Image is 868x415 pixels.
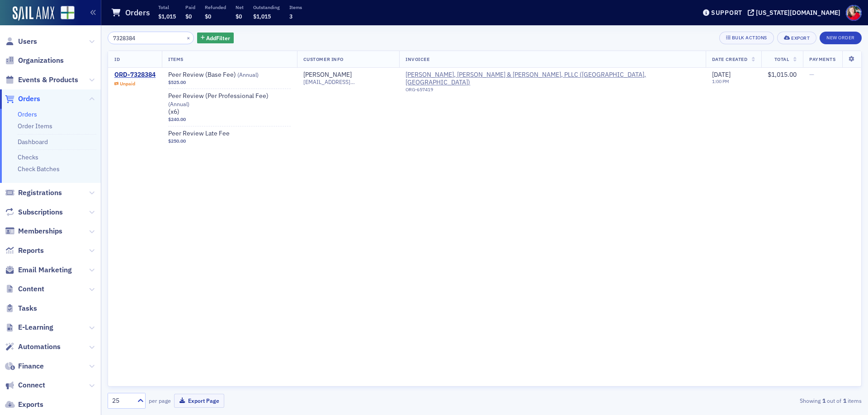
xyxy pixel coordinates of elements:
[5,56,64,65] a: Organizations
[158,13,176,20] span: $1,015
[303,56,344,62] span: Customer Info
[406,87,699,96] div: ORG-657419
[168,92,291,116] a: Peer Review (Per Professional Fee) (Annual)(x6)
[168,71,282,79] a: Peer Review (Base Fee) (Annual)
[5,94,40,104] a: Orders
[18,342,61,352] span: Automations
[406,71,699,96] span: McArthur, Slay & Dews, PLLC (Hattiesburg, MS)
[114,56,120,62] span: ID
[168,79,186,85] span: $525.00
[18,361,44,371] span: Finance
[5,400,43,410] a: Exports
[18,110,37,118] a: Orders
[253,13,271,20] span: $1,015
[18,207,63,217] span: Subscriptions
[18,303,37,313] span: Tasks
[791,36,810,41] div: Export
[18,265,72,275] span: Email Marketing
[168,130,282,138] a: Peer Review Late Fee
[18,322,53,332] span: E-Learning
[61,6,75,20] img: SailAMX
[820,33,862,41] a: New Order
[406,71,699,87] span: McArthur, Slay & Dews, PLLC (Hattiesburg, MS)
[185,4,195,10] p: Paid
[5,37,37,47] a: Users
[5,246,44,256] a: Reports
[846,5,862,21] span: Profile
[809,56,835,62] span: Payments
[236,13,242,20] span: $0
[18,122,52,130] a: Order Items
[5,265,72,275] a: Email Marketing
[197,33,234,44] button: AddFilter
[112,396,132,406] div: 25
[5,380,45,390] a: Connect
[809,70,814,79] span: —
[18,75,78,85] span: Events & Products
[18,246,44,256] span: Reports
[168,56,184,62] span: Items
[120,81,135,87] div: Unpaid
[711,9,742,17] div: Support
[5,342,61,352] a: Automations
[5,322,53,332] a: E-Learning
[406,71,699,87] a: [PERSON_NAME], [PERSON_NAME] & [PERSON_NAME], PLLC ([GEOGRAPHIC_DATA], [GEOGRAPHIC_DATA])
[5,75,78,85] a: Events & Products
[18,400,43,410] span: Exports
[303,79,393,85] span: [EMAIL_ADDRESS][DOMAIN_NAME]
[168,71,282,79] span: Peer Review (Base Fee)
[5,361,44,371] a: Finance
[18,380,45,390] span: Connect
[18,188,62,198] span: Registrations
[841,396,848,405] strong: 1
[774,56,789,62] span: Total
[108,32,194,44] input: Search…
[158,4,176,10] p: Total
[149,396,171,405] label: per page
[289,13,292,20] span: 3
[54,6,75,21] a: View Homepage
[732,35,767,40] div: Bulk Actions
[5,284,44,294] a: Content
[768,70,797,79] span: $1,015.00
[18,138,48,146] a: Dashboard
[5,226,62,236] a: Memberships
[5,207,63,217] a: Subscriptions
[289,4,302,10] p: Items
[820,32,862,44] button: New Order
[18,153,38,161] a: Checks
[18,94,40,104] span: Orders
[18,56,64,65] span: Organizations
[168,92,291,108] span: Peer Review (Per Professional Fee)
[712,70,731,79] span: [DATE]
[18,226,62,236] span: Memberships
[184,33,193,42] button: ×
[205,13,211,20] span: $0
[237,71,259,78] span: ( Annual )
[236,4,244,10] p: Net
[712,78,729,84] time: 1:00 PM
[13,6,54,21] a: SailAMX
[18,165,60,173] a: Check Batches
[303,71,352,79] a: [PERSON_NAME]
[18,284,44,294] span: Content
[253,4,280,10] p: Outstanding
[406,56,429,62] span: Invoicee
[756,9,840,17] div: [US_STATE][DOMAIN_NAME]
[5,188,62,198] a: Registrations
[712,56,747,62] span: Date Created
[821,396,827,405] strong: 1
[748,9,844,16] button: [US_STATE][DOMAIN_NAME]
[617,396,862,405] div: Showing out of items
[5,303,37,313] a: Tasks
[168,117,186,122] span: $240.00
[168,100,189,107] span: ( Annual )
[18,37,37,47] span: Users
[205,4,226,10] p: Refunded
[114,71,156,79] a: ORD-7328384
[174,394,224,408] button: Export Page
[125,7,150,18] h1: Orders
